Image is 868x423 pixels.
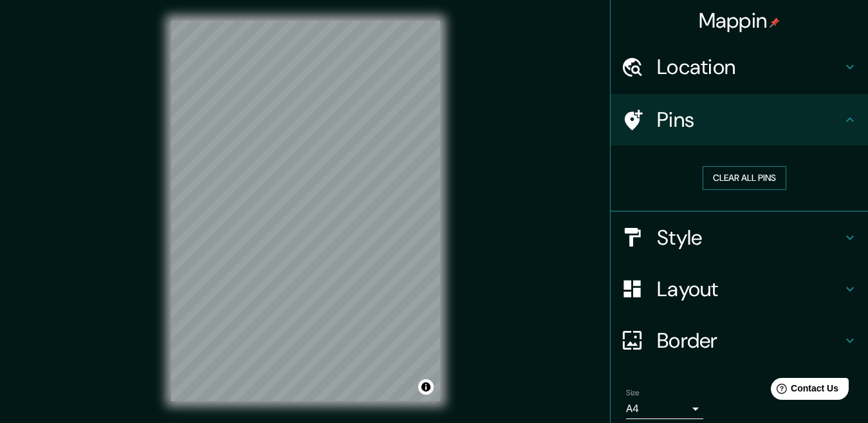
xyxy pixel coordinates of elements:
h4: Pins [657,107,842,133]
h4: Location [657,54,842,80]
h4: Border [657,328,842,353]
h4: Layout [657,276,842,302]
button: Toggle attribution [418,379,434,395]
img: pin-icon.png [770,17,780,28]
iframe: Help widget launcher [753,373,854,409]
h4: Mappin [699,8,780,33]
div: Border [611,315,868,366]
div: Pins [611,94,868,146]
canvas: Map [171,21,440,401]
label: Size [626,387,640,398]
button: Clear all pins [703,166,786,190]
div: Layout [611,263,868,315]
div: Style [611,212,868,263]
div: A4 [626,399,703,419]
div: Location [611,41,868,93]
h4: Style [657,225,842,250]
